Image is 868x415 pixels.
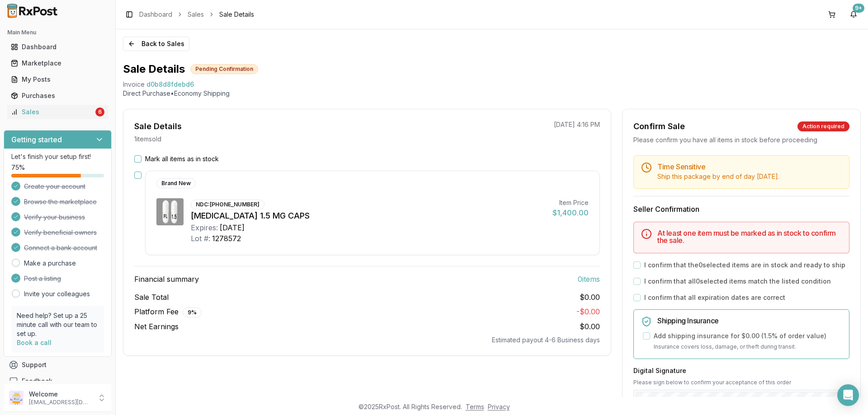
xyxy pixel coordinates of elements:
[95,107,104,117] div: 6
[134,120,182,133] div: Sale Details
[4,105,112,119] button: Sales6
[644,277,831,286] label: I confirm that all 0 selected items match the listed condition
[29,390,92,399] p: Welcome
[853,4,864,13] div: 9+
[7,29,108,36] h2: Main Menu
[11,91,104,100] div: Purchases
[24,228,97,237] span: Verify beneficial owners
[134,292,169,303] span: Sale Total
[633,366,849,375] h3: Digital Signature
[4,357,112,373] button: Support
[11,42,104,51] div: Dashboard
[24,289,90,298] a: Invite your colleagues
[219,10,254,19] span: Sale Details
[576,307,600,316] span: - $0.00
[846,7,861,22] button: 9+
[134,321,179,332] span: Net Earnings
[146,80,194,89] span: d0b8d8fdebd6
[7,55,108,71] a: Marketplace
[7,71,108,88] a: My Posts
[11,75,104,84] div: My Posts
[7,88,108,104] a: Purchases
[4,4,61,18] img: RxPost Logo
[580,322,600,331] span: $0.00
[4,72,112,87] button: My Posts
[123,80,145,89] div: Invoice
[134,135,161,144] p: 1 item sold
[578,274,600,284] span: 0 item s
[11,134,62,145] h3: Getting started
[633,204,849,214] h3: Seller Confirmation
[797,121,849,131] div: Action required
[466,403,484,410] a: Terms
[17,311,99,338] p: Need help? Set up a 25 minute call with our team to set up.
[139,10,254,19] nav: breadcrumb
[654,342,842,351] p: Insurance covers loss, damage, or theft during transit.
[183,308,202,317] div: 9 %
[11,152,104,161] p: Let's finish your setup first!
[123,89,861,98] p: Direct Purchase • Economy Shipping
[657,173,779,180] span: Ship this package by end of day [DATE] .
[657,229,842,244] h5: At least one item must be marked as in stock to confirm the sale.
[644,293,785,302] label: I confirm that all expiration dates are correct
[191,210,545,222] div: [MEDICAL_DATA] 1.5 MG CAPS
[190,64,258,74] div: Pending Confirmation
[644,261,845,270] label: I confirm that the 0 selected items are in stock and ready to ship
[24,274,61,283] span: Post a listing
[22,377,52,386] span: Feedback
[7,104,108,120] a: Sales6
[9,391,24,405] img: User avatar
[633,135,849,145] div: Please confirm you have all items in stock before proceeding
[4,40,112,54] button: Dashboard
[145,154,219,163] label: Mark all items as in stock
[212,233,241,244] div: 1278572
[191,222,218,233] div: Expires:
[4,89,112,103] button: Purchases
[4,56,112,70] button: Marketplace
[11,107,94,117] div: Sales
[134,336,600,345] div: Estimated payout 4-6 Business days
[7,39,108,55] a: Dashboard
[220,222,245,233] div: [DATE]
[139,10,172,19] a: Dashboard
[554,120,600,129] p: [DATE] 4:16 PM
[24,259,76,268] a: Make a purchase
[654,331,826,340] label: Add shipping insurance for $0.00 ( 1.5 % of order value)
[24,243,97,252] span: Connect a bank account
[191,233,210,244] div: Lot #:
[123,62,185,76] h1: Sale Details
[657,163,842,170] h5: Time Sensitive
[188,10,204,19] a: Sales
[11,163,25,172] span: 75 %
[134,306,202,317] span: Platform Fee
[580,292,600,303] span: $0.00
[633,120,685,133] div: Confirm Sale
[488,403,510,410] a: Privacy
[24,197,97,206] span: Browse the marketplace
[552,198,589,207] div: Item Price
[24,213,85,222] span: Verify your business
[17,339,52,346] a: Book a call
[123,37,189,51] button: Back to Sales
[24,182,85,191] span: Create your account
[552,207,589,218] div: $1,400.00
[29,399,92,406] p: [EMAIL_ADDRESS][DOMAIN_NAME]
[4,373,112,389] button: Feedback
[156,178,196,188] div: Brand New
[191,200,264,210] div: NDC: [PHONE_NUMBER]
[657,317,842,324] h5: Shipping Insurance
[11,59,104,68] div: Marketplace
[633,379,849,386] p: Please sign below to confirm your acceptance of this order
[156,198,184,225] img: Vraylar 1.5 MG CAPS
[134,274,199,284] span: Financial summary
[837,384,859,406] div: Open Intercom Messenger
